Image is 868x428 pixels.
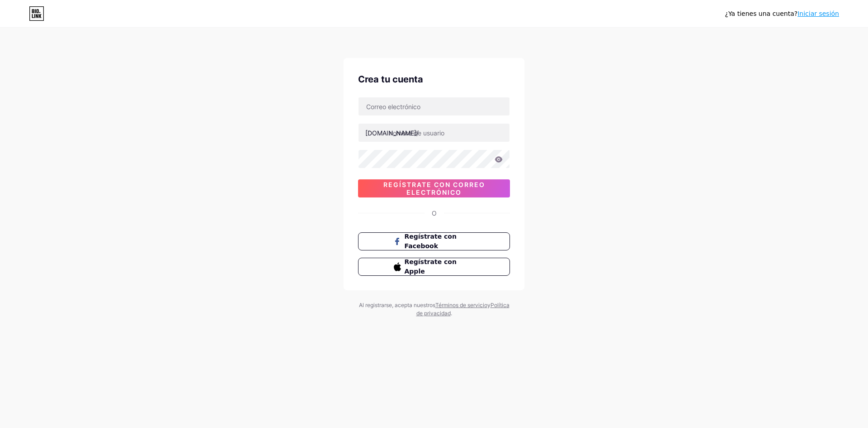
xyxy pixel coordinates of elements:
font: ¿Ya tienes una cuenta? [725,10,798,17]
a: Términos de servicio [435,302,487,308]
font: . [451,310,452,317]
font: Regístrate con correo electrónico [383,181,485,196]
font: [DOMAIN_NAME]/ [365,129,419,137]
input: Correo electrónico [359,97,509,115]
button: Regístrate con Apple [358,258,510,276]
font: Al registrarse, acepta nuestros [359,302,435,308]
font: Regístrate con Apple [405,258,457,275]
font: Crea tu cuenta [358,74,423,85]
font: Regístrate con Facebook [405,233,457,250]
input: nombre de usuario [359,124,509,142]
font: O [432,209,437,217]
a: Iniciar sesión [797,10,839,17]
button: Regístrate con correo electrónico [358,179,510,197]
button: Regístrate con Facebook [358,232,510,250]
font: y [487,302,491,308]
